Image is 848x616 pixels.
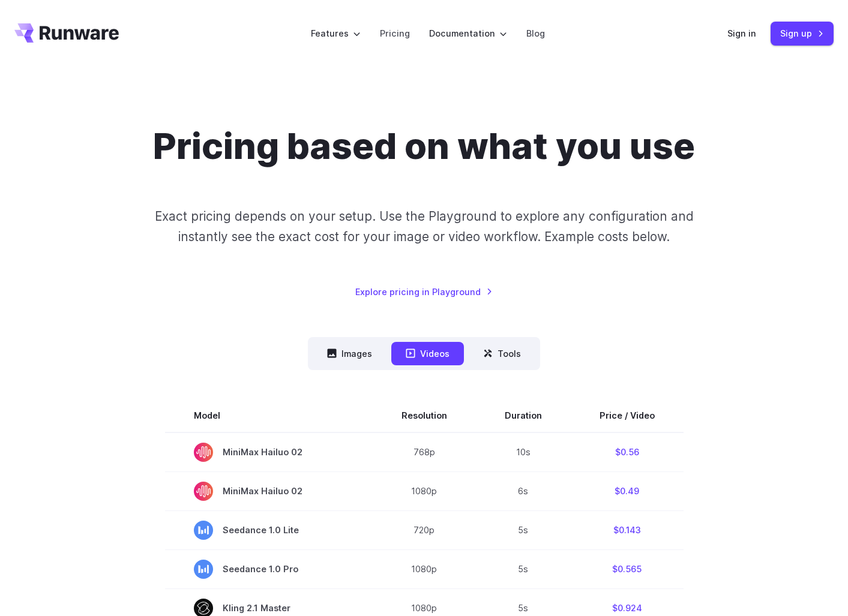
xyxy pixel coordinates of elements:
[137,206,711,247] p: Exact pricing depends on your setup. Use the Playground to explore any configuration and instantl...
[571,549,684,588] td: $0.565
[476,510,571,549] td: 5s
[373,471,476,510] td: 1080p
[571,432,684,472] td: $0.56
[373,399,476,432] th: Resolution
[526,26,545,40] a: Blog
[571,471,684,510] td: $0.49
[476,471,571,510] td: 6s
[194,443,344,462] span: MiniMax Hailuo 02
[355,285,493,299] a: Explore pricing in Playground
[194,482,344,501] span: MiniMax Hailuo 02
[153,125,695,168] h1: Pricing based on what you use
[727,26,756,40] a: Sign in
[373,510,476,549] td: 720p
[429,26,507,40] label: Documentation
[771,22,834,45] a: Sign up
[469,342,535,365] button: Tools
[380,26,410,40] a: Pricing
[194,560,344,579] span: Seedance 1.0 Pro
[476,549,571,588] td: 5s
[476,432,571,472] td: 10s
[391,342,464,365] button: Videos
[165,399,373,432] th: Model
[194,521,344,540] span: Seedance 1.0 Lite
[311,26,361,40] label: Features
[476,399,571,432] th: Duration
[571,399,684,432] th: Price / Video
[571,510,684,549] td: $0.143
[373,432,476,472] td: 768p
[14,23,119,43] a: Go to /
[373,549,476,588] td: 1080p
[313,342,386,365] button: Images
